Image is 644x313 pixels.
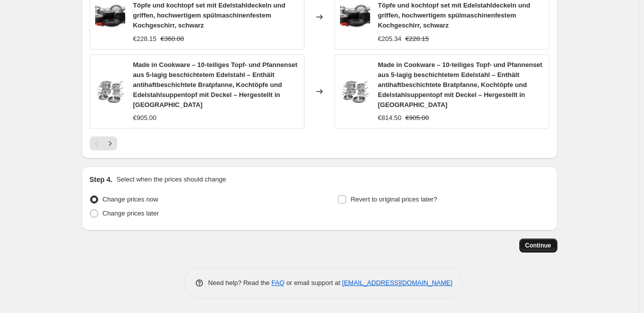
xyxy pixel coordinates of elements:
div: €205.34 [378,34,402,44]
nav: Pagination [90,136,117,150]
a: FAQ [271,279,284,286]
span: or email support at [284,279,342,286]
div: €905.00 [133,113,157,123]
span: Made in Cookware – 10-teiliges Topf- und Pfannenset aus 5-lagig beschichtetem Edelstahl – Enthält... [378,61,542,108]
h2: Step 4. [90,174,113,184]
span: Need help? Read the [208,279,272,286]
span: Made in Cookware – 10-teiliges Topf- und Pfannenset aus 5-lagig beschichtetem Edelstahl – Enthält... [133,61,297,108]
a: [EMAIL_ADDRESS][DOMAIN_NAME] [342,279,452,286]
img: 81Fr5JsiitL_80x.jpg [340,2,370,32]
strike: €228.15 [406,34,429,44]
button: Continue [519,238,557,252]
div: €228.15 [133,34,157,44]
span: Continue [525,241,551,249]
img: 81Fr5JsiitL_80x.jpg [95,2,125,32]
p: Select when the prices should change [116,174,226,184]
button: Next [103,136,117,150]
span: Change prices now [103,195,158,203]
img: 71DKw_61VEL_80x.jpg [340,76,370,106]
strike: €360.00 [161,34,184,44]
div: €814.50 [378,113,402,123]
span: Change prices later [103,209,159,217]
span: Revert to original prices later? [351,195,437,203]
strike: €905.00 [406,113,429,123]
img: 71DKw_61VEL_80x.jpg [95,76,125,106]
